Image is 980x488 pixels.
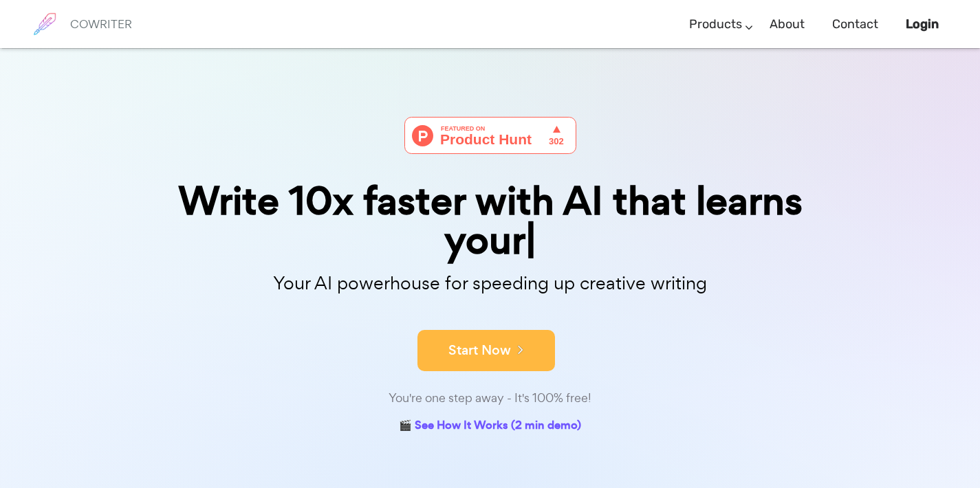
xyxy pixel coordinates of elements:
img: brand logo [28,7,62,41]
a: 🎬 See How It Works (2 min demo) [399,416,581,437]
a: About [770,4,805,45]
a: Login [906,4,939,45]
img: Cowriter - Your AI buddy for speeding up creative writing | Product Hunt [404,117,576,154]
p: Your AI powerhouse for speeding up creative writing [146,269,834,298]
a: Products [689,4,742,45]
button: Start Now [417,330,555,371]
h6: COWRITER [70,18,132,30]
div: Write 10x faster with AI that learns your [146,181,834,260]
div: You're one step away - It's 100% free! [146,388,834,408]
b: Login [906,16,939,32]
a: Contact [832,4,878,45]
